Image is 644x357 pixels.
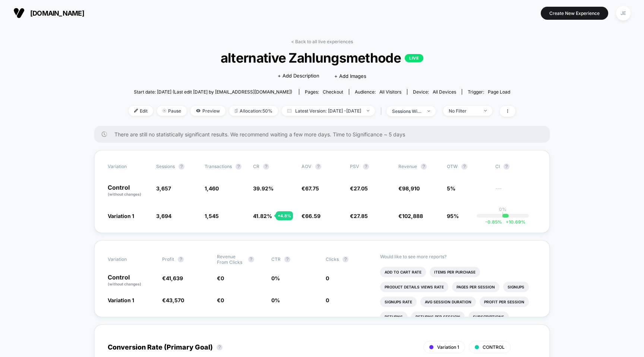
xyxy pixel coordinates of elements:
button: ? [179,164,184,170]
div: Pages: [305,89,343,95]
span: € [398,185,420,192]
span: OTW [447,164,488,170]
span: Revenue [398,164,417,169]
li: Subscriptions [468,312,509,322]
span: 66.59 [305,213,321,219]
img: end [484,110,487,111]
p: LIVE [405,54,423,62]
span: (without changes) [108,282,141,286]
button: ? [315,164,321,170]
span: € [398,213,423,219]
span: Transactions [205,164,232,169]
span: CTR [271,256,281,262]
button: ? [178,256,184,262]
li: Product Details Views Rate [380,282,448,292]
span: Sessions [156,164,175,169]
span: 5% [447,185,455,192]
div: sessions with impression [392,108,422,114]
li: Returns [380,312,407,322]
li: Profit Per Session [480,297,529,307]
button: ? [236,164,241,170]
span: 27.85 [354,213,368,219]
span: checkout [323,89,343,95]
span: CR [253,164,259,169]
span: Page Load [488,89,510,95]
span: Variation 1 [108,297,134,303]
span: 39.92 % [253,185,274,192]
span: 98,910 [402,185,420,192]
img: end [162,109,166,113]
span: Preview [190,106,225,116]
span: Start date: [DATE] (Last edit [DATE] by [EMAIL_ADDRESS][DOMAIN_NAME]) [134,89,292,95]
li: Returns Per Session [411,312,465,322]
span: Profit [162,256,174,262]
span: Variation 1 [437,344,459,350]
span: € [162,297,184,303]
span: 41.82 % [253,213,272,219]
span: 1,460 [205,185,219,192]
span: all devices [433,89,456,95]
span: Variation 1 [108,213,134,219]
span: 0 [221,297,224,303]
span: [DOMAIN_NAME] [30,9,84,17]
span: 0 % [271,297,280,303]
img: rebalance [235,109,238,113]
div: + 4.8 % [276,211,293,220]
a: < Back to all live experiences [291,39,353,44]
span: Allocation: 50% [229,106,278,116]
li: Signups [503,282,529,292]
button: ? [284,256,290,262]
span: 41,639 [166,275,183,281]
span: Variation [108,254,149,265]
span: € [302,185,319,192]
div: Audience: [355,89,401,95]
span: -0.85 % [485,219,502,225]
button: [DOMAIN_NAME] [11,7,86,19]
span: 1,545 [205,213,219,219]
span: Revenue From Clicks [217,254,244,265]
span: 3,694 [156,213,171,219]
p: Would like to see more reports? [380,254,536,259]
span: PSV [350,164,359,169]
span: 95% [447,213,459,219]
button: ? [248,256,254,262]
span: 0 [326,297,329,303]
div: JE [616,6,631,20]
span: All Visitors [379,89,401,95]
button: ? [503,164,509,170]
span: Variation [108,164,149,170]
span: 102,888 [402,213,423,219]
span: 0 [221,275,224,281]
span: Latest Version: [DATE] - [DATE] [282,106,375,116]
li: Avg Session Duration [420,297,476,307]
span: 3,657 [156,185,171,192]
span: 0 % [271,275,280,281]
span: € [162,275,183,281]
span: € [350,213,368,219]
span: There are still no statistically significant results. We recommend waiting a few more days . Time... [114,131,535,138]
span: 27.05 [354,185,368,192]
button: ? [342,256,348,262]
span: 0 [326,275,329,281]
span: 43,570 [166,297,184,303]
p: | [502,212,503,218]
button: ? [421,164,427,170]
li: Add To Cart Rate [380,267,426,277]
span: Clicks [326,256,339,262]
span: € [302,213,321,219]
span: AOV [302,164,312,169]
span: Edit [129,106,153,116]
img: edit [134,109,138,113]
span: € [350,185,368,192]
div: No Filter [449,108,479,114]
div: Trigger: [468,89,510,95]
button: ? [461,164,467,170]
img: end [367,110,369,111]
li: Items Per Purchase [430,267,480,277]
img: end [427,110,430,112]
span: CONTROL [483,344,505,350]
span: CI [495,164,536,170]
span: € [217,297,224,303]
li: Pages Per Session [452,282,499,292]
span: € [217,275,224,281]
